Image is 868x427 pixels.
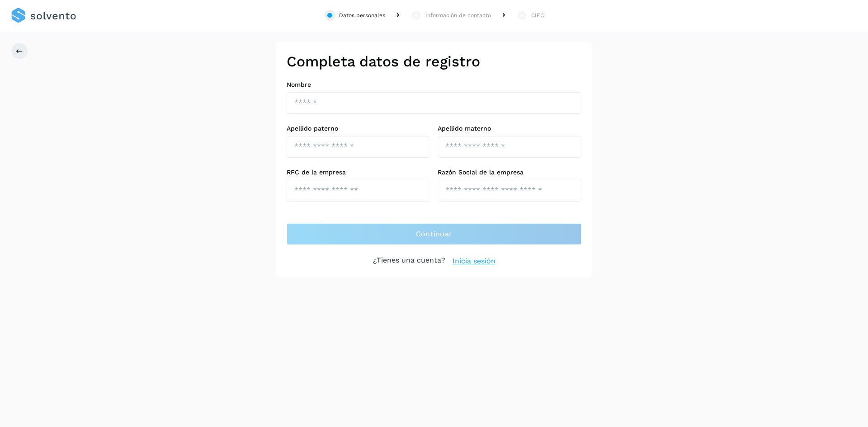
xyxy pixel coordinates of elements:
[287,81,581,89] label: Nombre
[425,11,491,19] div: Información de contacto
[531,11,544,19] div: CIEC
[287,53,581,70] h2: Completa datos de registro
[438,125,581,132] label: Apellido materno
[287,223,581,245] button: Continuar
[287,169,430,176] label: RFC de la empresa
[373,256,445,267] p: ¿Tienes una cuenta?
[339,11,385,19] div: Datos personales
[438,169,581,176] label: Razón Social de la empresa
[287,125,430,132] label: Apellido paterno
[453,256,495,267] a: Inicia sesión
[416,229,453,239] span: Continuar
